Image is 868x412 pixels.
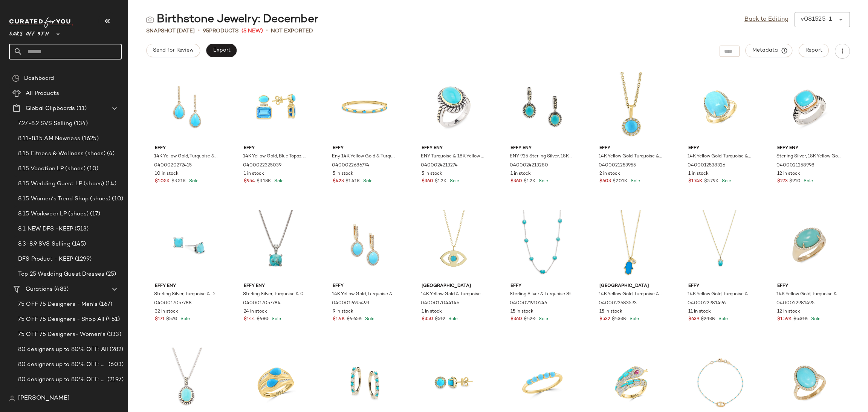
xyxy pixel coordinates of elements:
span: Sale [628,317,639,322]
div: Birthstone Jewelry: December [146,12,318,27]
span: Effy [777,283,841,290]
span: $1.2K [435,178,447,185]
span: (5 New) [241,27,263,35]
span: Snapshot [DATE] [146,27,195,35]
span: • [266,26,268,35]
span: Sale [188,179,199,184]
span: Sale [720,179,731,184]
span: Global Clipboards [26,104,75,113]
span: Sale [179,317,190,322]
span: 9 in stock [333,308,353,315]
span: 11 in stock [688,308,711,315]
span: Effy ENY [422,145,486,152]
span: 0400022981496 [688,300,726,307]
span: 0400022686774 [332,162,369,169]
span: Effy [333,283,397,290]
span: 0400017057784 [243,300,281,307]
span: $1.59K [777,316,792,323]
button: Metadata [746,44,793,57]
img: 0400017044146 [416,210,492,280]
img: 0400020272415 [149,72,225,142]
span: (10) [110,195,123,203]
img: cfy_white_logo.C9jOOHJF.svg [9,17,73,28]
span: 0400012538326 [688,162,725,169]
span: (1299) [73,255,92,264]
span: Effy ENY [155,283,219,290]
span: 0400021910246 [510,300,547,307]
span: [GEOGRAPHIC_DATA] [599,283,663,290]
span: Report [805,47,822,53]
span: (451) [104,315,120,324]
span: 0400022683593 [599,300,637,307]
img: 0400012538326 [682,72,758,142]
img: 0400022981496_YELLOWGOLD [682,210,758,280]
span: 5 in stock [422,171,442,177]
span: • [198,26,200,35]
span: 1 in stock [688,171,709,177]
span: 0400019695493 [332,300,369,307]
img: svg%3e [12,75,20,82]
span: Sale [364,317,374,322]
span: 0400024213274 [421,162,458,169]
span: Sterling Silver, Turquoise & Diamond Stud Earrings [154,291,218,298]
span: All Products [26,89,59,98]
span: 95 [203,28,209,34]
span: 0400021253955 [599,162,636,169]
span: Sale [273,179,284,184]
span: $910 [789,178,801,185]
span: 14K Yellow Gold, Turquoise & 0.17 TCW Diamond Oval Ring [688,153,752,160]
span: 75 OFF 75 Designers- Women's [18,330,105,339]
span: 14K Yellow Gold & Turquoise Evil Eye Pendant Necklace [421,291,485,298]
img: 0400022683593 [593,210,669,280]
span: 80 designers up to 80% OFF: Women's [18,375,106,384]
span: 8.1 NEW DFS -KEEP [18,225,73,233]
span: Sale [537,317,548,322]
span: (603) [107,360,124,369]
span: (1625) [80,134,99,143]
button: Export [206,44,237,57]
span: 0400021258998 [776,162,815,169]
span: Sale [362,179,373,184]
span: 12 in stock [777,308,800,315]
img: 0400017057784 [238,210,314,280]
span: $4.65K [347,316,362,323]
div: Products [203,27,238,35]
span: ENY 925 Sterling Silver, 18K Yellow Gold & Turquoise Drop Earrings [510,153,574,160]
img: 0400021258998 [771,72,847,142]
span: 7.27-8.2 SVS Selling [18,119,72,128]
span: $423 [333,178,344,185]
span: (145) [70,240,86,249]
img: 0400022325039 [238,72,314,142]
span: $512 [435,316,445,323]
span: [GEOGRAPHIC_DATA] [422,283,486,290]
span: (14) [104,180,116,188]
span: 32 in stock [155,308,178,315]
span: (17) [89,210,100,218]
span: Sale [629,179,640,184]
span: $1.4K [333,316,345,323]
img: svg%3e [9,395,15,401]
span: 8.15 Wedding Guest LP (shoes) [18,180,104,188]
span: $1.2K [524,178,536,185]
span: Sale [802,179,813,184]
span: $954 [244,178,255,185]
span: Sale [537,179,548,184]
span: 0400022981495 [776,300,815,307]
span: 15 in stock [599,308,622,315]
span: 14K Yellow Gold, Turquoise & 0.02 TCW Diamond Pendant Necklace [688,291,752,298]
span: Eny 14K Yellow Gold & Turquoise Bangle [332,153,396,160]
span: Sterling Silver & Turquoise Station Necklace [510,291,574,298]
span: $1.05K [155,178,170,185]
button: Report [799,44,829,57]
span: $639 [688,316,699,323]
span: Send for Review [153,47,194,53]
span: 10 in stock [155,171,179,177]
span: (25) [104,270,116,279]
span: Effy [510,283,575,290]
span: 24 in stock [244,308,267,315]
span: 14K Yellow Gold, Blue Topaz, Turquoise & Diamond Drop Earrings [243,153,307,160]
span: 14K Yellow Gold, Turquoise & Diamond Hamsa Pendant Necklace [599,291,663,298]
span: $360 [422,178,433,185]
span: $570 [166,316,177,323]
img: 0400024213274_SILVER [416,72,492,142]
